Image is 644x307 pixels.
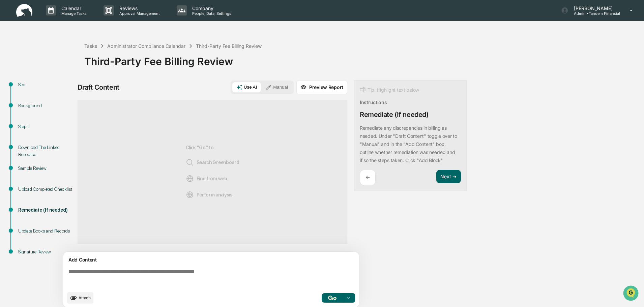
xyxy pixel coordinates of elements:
[23,58,85,64] div: We're available if you need us!
[84,50,641,67] div: Third-Party Fee Billing Review
[18,165,74,172] div: Sample Review
[186,175,194,183] img: Web
[568,11,620,16] p: Admin • Tandem Financial
[18,144,74,158] div: Download The Linked Resource
[568,5,620,11] p: [PERSON_NAME]
[67,292,93,304] button: upload document
[186,191,194,199] img: Analysis
[56,5,90,11] p: Calendar
[328,296,336,300] img: Go
[196,43,262,49] div: Third-Party Fee Billing Review
[18,207,74,214] div: Remediate (If needed)
[186,191,233,199] span: Perform analysis
[48,114,82,119] a: Powered byPylon
[322,293,343,303] button: Go
[13,98,42,104] span: Data Lookup
[360,86,419,94] div: Tip: Highlight text below
[78,83,119,91] div: Draft Content
[365,174,370,181] p: ←
[4,82,46,94] a: 🖐️Preclearance
[16,4,32,17] img: logo
[13,85,43,92] span: Preclearance
[186,175,227,183] span: Find from web
[56,85,84,92] span: Attestations
[186,158,239,166] span: Search Greenboard
[23,52,111,58] div: Start new chat
[436,170,461,184] button: Next ➔
[232,82,261,92] button: Use AI
[84,43,97,49] div: Tasks
[18,248,74,255] div: Signature Review
[360,125,457,163] p: Remediate any discrepancies in billing as needed. Under "Draft Content" toggle over to "Manual" a...
[18,102,74,109] div: Background
[187,11,235,16] p: People, Data, Settings
[7,52,19,64] img: 1746055101610-c473b297-6a78-478c-a979-82029cc54cd1
[49,86,54,91] div: 🗄️
[296,80,347,94] button: Preview Report
[187,5,235,11] p: Company
[7,98,12,104] div: 🔎
[360,99,387,105] div: Instructions
[622,285,641,303] iframe: Open customer support
[18,81,74,88] div: Start
[18,31,111,38] input: Clear
[79,295,91,300] span: Attach
[7,86,12,91] div: 🖐️
[7,14,123,25] p: How can we help?
[18,123,74,130] div: Steps
[115,54,123,62] button: Start new chat
[107,43,185,49] div: Administrator Compliance Calendar
[18,186,74,193] div: Upload Completed Checklist
[67,114,82,119] span: Pylon
[4,95,45,107] a: 🔎Data Lookup
[360,111,429,119] div: Remediate (If needed)
[67,256,355,264] div: Add Content
[114,5,163,11] p: Reviews
[114,11,163,16] p: Approval Management
[46,82,86,94] a: 🗄️Attestations
[56,11,90,16] p: Manage Tasks
[186,111,239,233] div: Click "Go" to
[18,227,74,235] div: Update Books and Records
[186,158,194,166] img: Search
[262,82,292,92] button: Manual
